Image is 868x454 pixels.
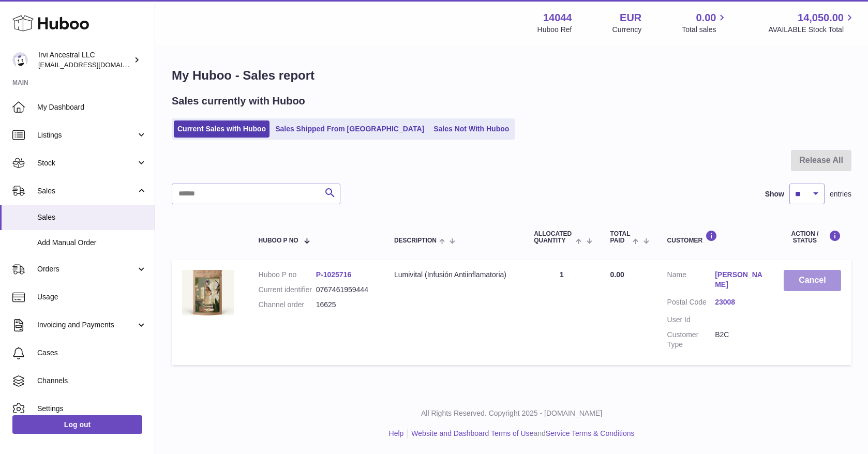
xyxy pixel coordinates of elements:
div: Irvi Ancestral LLC [38,50,131,70]
span: Total paid [610,231,631,244]
div: Lumivital (Infusión Antiinflamatoria) [394,270,513,280]
span: Total sales [682,25,728,35]
span: Sales [37,213,147,222]
a: Service Terms & Conditions [546,429,635,437]
dt: Customer Type [667,330,715,350]
dt: Name [667,270,715,292]
td: 1 [523,260,600,365]
img: lumivital_carousel01.jpg [182,270,234,315]
span: Listings [37,130,136,140]
span: Description [394,237,437,244]
a: Website and Dashboard Terms of Use [411,429,533,437]
span: AVAILABLE Stock Total [768,25,856,35]
h1: My Huboo - Sales report [172,67,851,84]
div: Customer [667,230,763,244]
p: All Rights Reserved. Copyright 2025 - [DOMAIN_NAME] [163,408,860,418]
dd: 16625 [316,300,373,310]
span: Stock [37,158,136,168]
span: My Dashboard [37,102,147,112]
span: Cases [37,348,147,358]
a: Help [389,429,404,437]
a: 23008 [715,297,763,307]
span: ALLOCATED Quantity [534,231,573,244]
span: Sales [37,186,136,196]
a: Current Sales with Huboo [174,120,270,138]
span: [EMAIL_ADDRESS][DOMAIN_NAME] [38,60,152,69]
h2: Sales currently with Huboo [172,94,305,108]
strong: EUR [620,11,641,25]
dt: Channel order [259,300,316,310]
dd: B2C [715,330,763,350]
span: Settings [37,404,147,414]
span: Huboo P no [259,237,298,244]
span: Channels [37,376,147,386]
a: Sales Shipped From [GEOGRAPHIC_DATA] [272,120,428,138]
li: and [408,429,634,438]
div: Action / Status [784,230,841,244]
dt: Current identifier [259,285,316,295]
span: entries [830,189,851,199]
div: Currency [612,25,642,35]
dt: User Id [667,315,715,325]
button: Cancel [784,270,841,291]
span: 0.00 [696,11,716,25]
a: [PERSON_NAME] [715,270,763,290]
a: 14,050.00 AVAILABLE Stock Total [768,11,856,35]
a: Sales Not With Huboo [430,120,513,138]
span: Orders [37,264,136,274]
a: 0.00 Total sales [682,11,728,35]
dt: Huboo P no [259,270,316,280]
span: 0.00 [610,270,624,279]
span: Invoicing and Payments [37,320,136,330]
span: Usage [37,292,147,302]
img: irviancestral@gmail.com [12,52,28,68]
label: Show [765,189,784,199]
span: 14,050.00 [798,11,844,25]
strong: 14044 [543,11,572,25]
span: Add Manual Order [37,238,147,248]
a: P-1025716 [316,270,352,279]
dd: 0767461959444 [316,285,373,295]
dt: Postal Code [667,297,715,310]
a: Log out [12,415,142,434]
div: Huboo Ref [537,25,572,35]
